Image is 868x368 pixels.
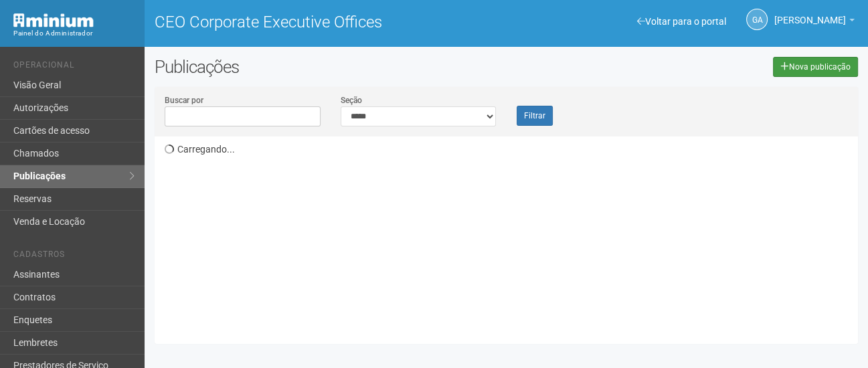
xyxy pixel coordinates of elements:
[165,136,858,334] div: Carregando...
[517,106,553,126] button: Filtrar
[773,57,858,77] a: Nova publicação
[155,57,436,77] h2: Publicações
[746,9,768,30] a: GA
[13,60,135,74] li: Operacional
[165,94,203,106] label: Buscar por
[637,16,726,27] a: Voltar para o portal
[155,13,496,31] h1: CEO Corporate Executive Offices
[13,13,94,27] img: Minium
[774,17,855,27] a: [PERSON_NAME]
[13,27,135,39] div: Painel do Administrador
[341,94,362,106] label: Seção
[13,250,135,264] li: Cadastros
[774,2,846,25] span: Gisele Alevato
